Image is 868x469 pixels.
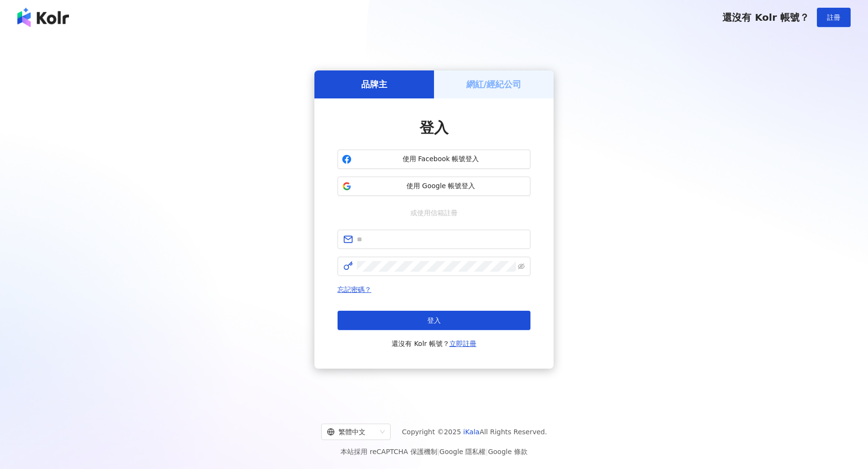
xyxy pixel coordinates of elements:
a: iKala [463,428,480,436]
a: Google 隱私權 [439,448,486,455]
button: 註冊 [817,8,851,27]
span: 還沒有 Kolr 帳號？ [392,338,476,349]
span: eye-invisible [518,263,525,270]
div: 繁體中文 [327,424,376,440]
button: 使用 Facebook 帳號登入 [338,150,530,169]
span: 使用 Google 帳號登入 [355,181,526,191]
img: logo [17,8,69,27]
h5: 品牌主 [361,78,387,90]
span: 或使用信箱註冊 [404,207,464,218]
span: | [437,448,440,455]
span: 還沒有 Kolr 帳號？ [722,12,809,23]
button: 使用 Google 帳號登入 [338,177,530,196]
span: 本站採用 reCAPTCHA 保護機制 [340,446,527,457]
span: Copyright © 2025 All Rights Reserved. [402,426,547,438]
span: 使用 Facebook 帳號登入 [355,154,526,164]
a: 忘記密碼？ [338,286,371,293]
span: 登入 [427,317,441,324]
span: | [486,448,488,455]
a: Google 條款 [488,448,528,455]
button: 登入 [338,311,530,330]
a: 立即註冊 [449,340,476,347]
span: 登入 [420,119,448,136]
span: 註冊 [827,14,841,21]
h5: 網紅/經紀公司 [466,78,522,90]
